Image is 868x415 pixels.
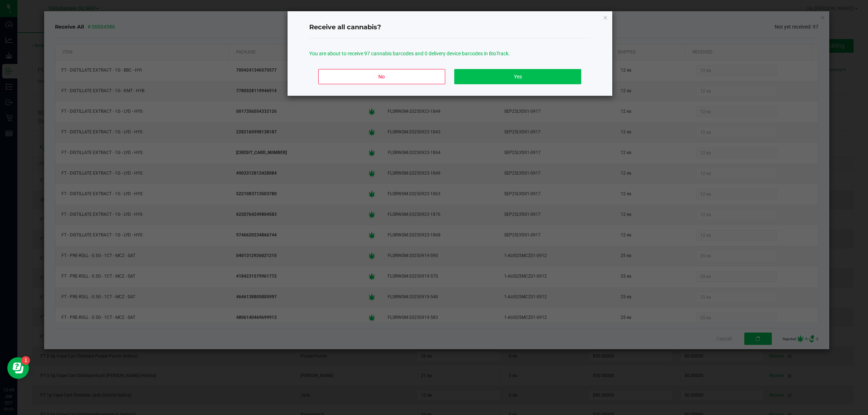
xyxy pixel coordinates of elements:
iframe: Resource center unread badge [21,356,30,365]
iframe: Resource center [7,357,29,379]
h4: Receive all cannabis? [309,23,591,32]
button: Yes [454,69,581,84]
button: Close [603,13,608,22]
button: No [318,69,445,84]
p: You are about to receive 97 cannabis barcodes and 0 delivery device barcodes in BioTrack. [309,50,591,57]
